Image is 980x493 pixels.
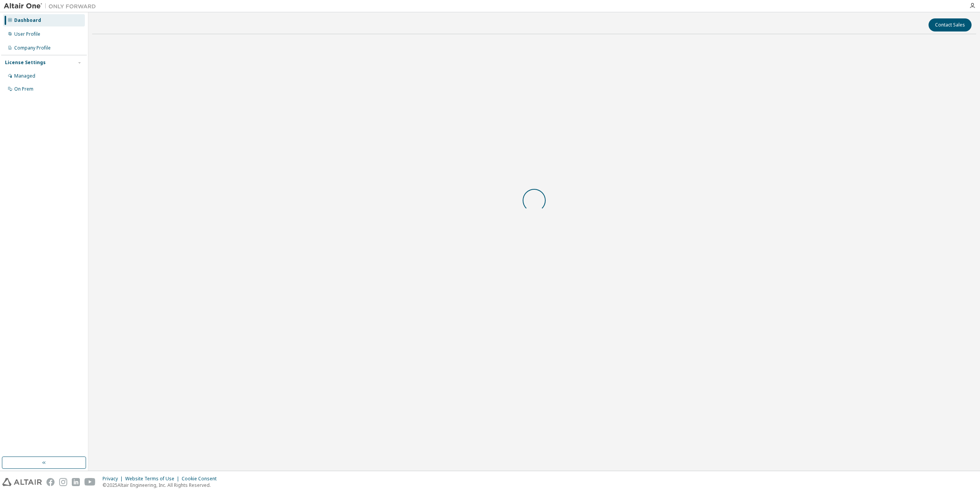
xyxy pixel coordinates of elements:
img: facebook.svg [46,478,55,486]
div: User Profile [14,31,40,37]
div: Dashboard [14,17,41,23]
p: © 2025 Altair Engineering, Inc. All Rights Reserved. [103,482,221,488]
div: Website Terms of Use [125,476,182,482]
div: License Settings [5,60,46,66]
img: Altair One [4,2,100,10]
button: Contact Sales [929,18,972,31]
img: youtube.svg [84,478,96,486]
div: Cookie Consent [182,476,221,482]
div: Managed [14,73,35,79]
div: On Prem [14,86,33,92]
div: Company Profile [14,45,51,51]
img: instagram.svg [59,478,67,486]
img: altair_logo.svg [2,478,42,486]
div: Privacy [103,476,125,482]
img: linkedin.svg [72,478,80,486]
